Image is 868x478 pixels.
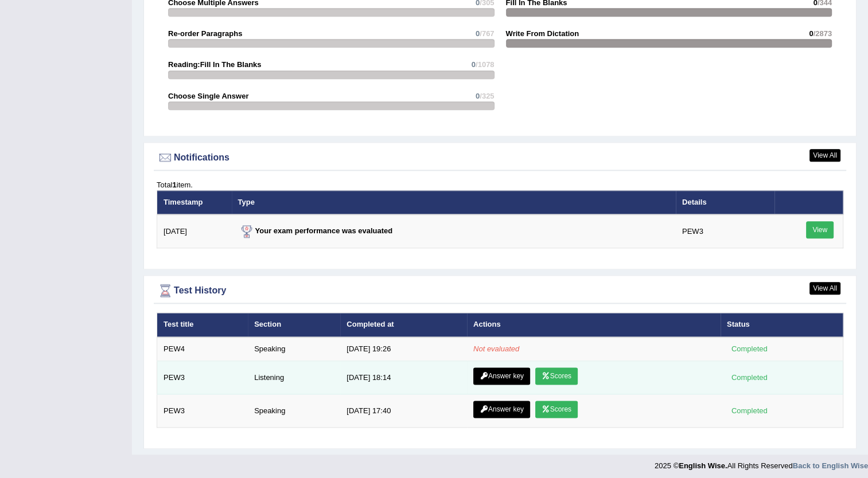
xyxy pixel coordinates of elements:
[727,343,772,355] div: Completed
[168,92,248,100] strong: Choose Single Answer
[340,313,467,337] th: Completed at
[679,461,727,470] strong: English Wise.
[473,367,530,385] a: Answer key
[472,60,476,69] span: 0
[727,405,772,417] div: Completed
[248,337,340,361] td: Speaking
[480,29,494,38] span: /767
[238,226,393,235] strong: Your exam performance was evaluated
[157,337,248,361] td: PEW4
[809,149,840,162] a: View All
[809,282,840,295] a: View All
[248,313,340,337] th: Section
[157,282,843,299] div: Test History
[157,214,232,248] td: [DATE]
[157,190,232,214] th: Timestamp
[157,313,248,337] th: Test title
[157,149,843,166] div: Notifications
[806,221,834,238] a: View
[248,394,340,428] td: Speaking
[721,313,843,337] th: Status
[340,394,467,428] td: [DATE] 17:40
[157,179,843,190] div: Total item.
[473,401,530,418] a: Answer key
[476,29,480,38] span: 0
[172,181,176,189] b: 1
[676,190,774,214] th: Details
[473,344,519,353] em: Not evaluated
[535,401,578,418] a: Scores
[476,60,495,69] span: /1078
[727,371,772,383] div: Completed
[535,367,578,385] a: Scores
[232,190,676,214] th: Type
[655,455,868,471] div: 2025 © All Rights Reserved
[506,29,579,38] strong: Write From Dictation
[476,92,480,100] span: 0
[340,361,467,394] td: [DATE] 18:14
[467,313,721,337] th: Actions
[157,361,248,394] td: PEW3
[340,337,467,361] td: [DATE] 19:26
[676,214,774,248] td: PEW3
[168,29,242,38] strong: Re-order Paragraphs
[248,361,340,394] td: Listening
[793,461,868,470] a: Back to English Wise
[168,60,262,69] strong: Reading:Fill In The Blanks
[813,29,832,38] span: /2873
[809,29,813,38] span: 0
[480,92,494,100] span: /325
[157,394,248,428] td: PEW3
